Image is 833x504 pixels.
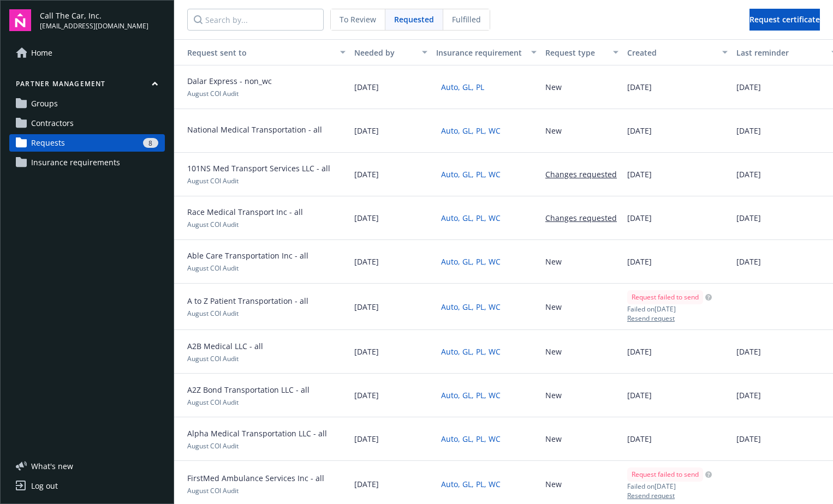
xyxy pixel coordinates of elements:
[736,47,825,58] div: Last reminder
[354,433,379,445] span: [DATE]
[187,354,239,363] span: August COI Audit
[354,389,379,401] span: [DATE]
[545,125,562,136] button: New
[178,47,334,58] div: Request sent to
[9,95,165,112] a: Groups
[31,115,74,132] span: Contractors
[436,430,505,447] button: Auto, GL, PL, WC
[31,460,73,472] span: What ' s new
[627,389,652,401] span: [DATE]
[9,9,31,31] img: navigator-logo.svg
[187,9,324,31] input: Search by...
[736,169,761,180] span: [DATE]
[749,9,820,31] button: Request certificate
[436,343,505,360] button: Auto, GL, PL, WC
[354,81,379,93] span: [DATE]
[9,154,165,171] a: Insurance requirements
[545,256,562,267] button: New
[354,125,379,136] span: [DATE]
[9,460,91,472] button: What's new
[749,14,820,25] span: Request certificate
[143,138,158,148] div: 8
[9,115,165,132] a: Contractors
[736,212,761,224] span: [DATE]
[436,79,489,95] button: Auto, GL, PL
[187,340,263,352] span: A2B Medical LLC - all
[31,134,65,152] span: Requests
[736,389,761,401] span: [DATE]
[436,387,505,404] button: Auto, GL, PL, WC
[627,491,712,500] button: Resend request
[354,301,379,313] span: [DATE]
[187,398,239,407] span: August COI Audit
[736,256,761,267] span: [DATE]
[187,124,322,135] span: National Medical Transportation - all
[432,39,541,65] button: Insurance requirement
[736,125,761,136] span: [DATE]
[187,220,239,229] span: August COI Audit
[40,10,148,21] span: Call The Car, Inc.
[350,39,432,65] button: Needed by
[187,309,239,318] span: August COI Audit
[545,212,617,224] button: Changes requested
[545,346,562,357] button: New
[9,134,165,152] a: Requests8
[452,14,481,25] span: Fulfilled
[627,433,652,445] span: [DATE]
[627,212,652,224] span: [DATE]
[187,176,239,185] span: August COI Audit
[187,163,330,174] span: 101NS Med Transport Services LLC - all
[736,81,761,93] span: [DATE]
[632,292,699,302] span: Request failed to send
[627,169,652,180] span: [DATE]
[187,75,272,87] span: Dalar Express - non_wc
[40,21,148,31] span: [EMAIL_ADDRESS][DOMAIN_NAME]
[545,301,562,313] button: New
[340,14,376,25] span: To Review
[9,44,165,62] a: Home
[545,478,562,490] button: New
[627,256,652,267] span: [DATE]
[187,250,308,261] span: Able Care Transportation Inc - all
[187,441,239,451] span: August COI Audit
[627,482,712,491] span: Failed on [DATE]
[31,44,52,62] span: Home
[545,389,562,401] button: New
[627,125,652,136] span: [DATE]
[545,433,562,445] button: New
[736,346,761,357] span: [DATE]
[436,166,505,183] button: Auto, GL, PL, WC
[627,304,712,314] span: Failed on [DATE]
[187,384,310,395] span: A2Z Bond Transportation LLC - all
[187,428,327,439] span: Alpha Medical Transportation LLC - all
[436,47,525,58] div: Insurance requirement
[187,89,239,98] span: August COI Audit
[31,95,58,112] span: Groups
[354,478,379,490] span: [DATE]
[545,47,606,58] div: Request type
[436,298,505,315] button: Auto, GL, PL, WC
[436,122,505,139] button: Auto, GL, PL, WC
[545,169,617,180] button: Changes requested
[436,209,505,226] button: Auto, GL, PL, WC
[187,472,324,484] span: FirstMed Ambulance Services Inc - all
[187,206,303,218] span: Race Medical Transport Inc - all
[394,14,434,25] span: Requested
[354,169,379,180] span: [DATE]
[354,256,379,267] span: [DATE]
[187,263,239,273] span: August COI Audit
[436,253,505,270] button: Auto, GL, PL, WC
[187,295,308,307] span: A to Z Patient Transportation - all
[632,470,699,479] span: Request failed to send
[627,81,652,93] span: [DATE]
[627,346,652,357] span: [DATE]
[354,212,379,224] span: [DATE]
[31,477,58,495] div: Log out
[736,433,761,445] span: [DATE]
[541,39,623,65] button: Request type
[187,486,239,495] span: August COI Audit
[354,47,415,58] div: Needed by
[9,79,165,93] button: Partner management
[354,346,379,357] span: [DATE]
[436,476,505,493] button: Auto, GL, PL, WC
